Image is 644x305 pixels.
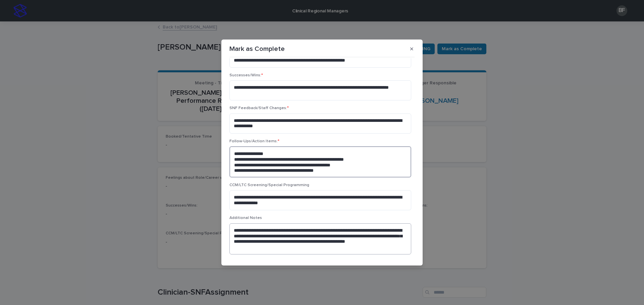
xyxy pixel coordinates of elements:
[229,45,285,53] p: Mark as Complete
[229,139,279,143] span: Follow-Ups/Action Items:
[229,73,263,77] span: Successes/Wins:
[229,106,289,110] span: SNF Feedback/Staff Changes:
[229,216,262,220] span: Additional Notes
[229,183,309,187] span: CCM/LTC Screening/Special Programming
